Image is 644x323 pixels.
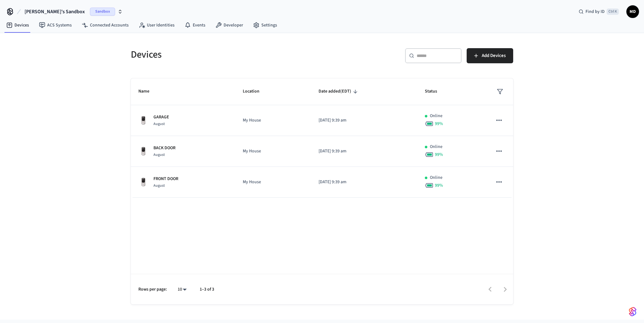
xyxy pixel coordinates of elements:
[425,87,445,96] span: Status
[77,20,134,31] a: Connected Accounts
[153,145,175,151] p: BACK DOOR
[574,6,624,17] div: Find by IDCtrl K
[629,307,636,317] img: SeamLogoGradient.69752ec5.svg
[319,117,410,124] p: [DATE] 9:39 am
[210,20,248,31] a: Developer
[34,20,77,31] a: ACS Systems
[138,146,148,156] img: Yale Assure Touchscreen Wifi Smart Lock, Satin Nickel, Front
[131,78,513,198] table: sticky table
[90,8,115,16] span: Sandbox
[200,286,214,293] p: 1–3 of 3
[153,183,165,188] span: August
[153,176,178,182] p: FRONT DOOR
[138,87,158,96] span: Name
[319,179,410,185] p: [DATE] 9:39 am
[430,113,442,119] p: Online
[586,8,605,15] span: Find by ID
[467,48,513,63] button: Add Devices
[153,114,169,121] p: GARAGE
[430,144,442,150] p: Online
[138,116,148,126] img: Yale Assure Touchscreen Wifi Smart Lock, Satin Nickel, Front
[607,8,619,15] span: Ctrl K
[243,87,268,96] span: Location
[131,48,318,61] h5: Devices
[138,286,167,293] p: Rows per page:
[435,151,443,158] span: 99 %
[25,8,85,15] span: [PERSON_NAME]'s Sandbox
[435,182,443,189] span: 99 %
[243,117,303,124] p: My House
[1,20,34,31] a: Devices
[627,6,638,17] span: MD
[319,148,410,155] p: [DATE] 9:39 am
[243,179,303,185] p: My House
[435,121,443,127] span: 99 %
[430,174,442,181] p: Online
[138,177,148,187] img: Yale Assure Touchscreen Wifi Smart Lock, Satin Nickel, Front
[243,148,303,155] p: My House
[482,52,506,60] span: Add Devices
[153,152,165,157] span: August
[319,87,359,96] span: Date added(EDT)
[153,121,165,127] span: August
[248,20,282,31] a: Settings
[626,5,639,18] button: MD
[134,20,180,31] a: User Identities
[180,20,210,31] a: Events
[175,285,190,294] div: 10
